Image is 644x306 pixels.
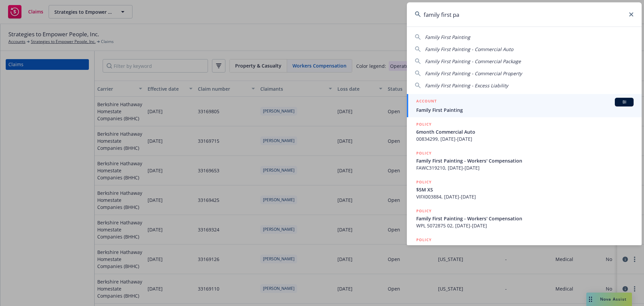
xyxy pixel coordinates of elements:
span: General Liability [416,244,634,251]
a: ACCOUNTBIFamily First Painting [407,94,642,117]
a: POLICYGeneral Liability [407,233,642,262]
span: Family First Painting - Commercial Auto [425,46,513,52]
a: POLICY6month Commercial Auto00834299, [DATE]-[DATE] [407,117,642,146]
span: Family First Painting - Commercial Property [425,70,522,77]
span: WPL 5072875 02, [DATE]-[DATE] [416,222,634,229]
span: Family First Painting - Workers' Compensation [416,215,634,222]
span: 00834299, [DATE]-[DATE] [416,135,634,142]
span: VIFX003884, [DATE]-[DATE] [416,193,634,200]
h5: ACCOUNT [416,98,437,106]
span: Family First Painting [416,106,634,114]
a: POLICY$5M XSVIFX003884, [DATE]-[DATE] [407,175,642,204]
span: Family First Painting - Workers' Compensation [416,157,634,164]
h5: POLICY [416,208,432,214]
span: $5M XS [416,186,634,193]
h5: POLICY [416,121,432,128]
span: 6month Commercial Auto [416,128,634,135]
span: Family First Painting [425,34,470,40]
input: Search... [407,2,642,27]
h5: POLICY [416,179,432,185]
a: POLICYFamily First Painting - Workers' CompensationWPL 5072875 02, [DATE]-[DATE] [407,204,642,233]
span: Family First Painting - Commercial Package [425,58,521,64]
span: FAWC319210, [DATE]-[DATE] [416,164,634,171]
span: Family First Painting - Excess Liability [425,82,508,89]
h5: POLICY [416,236,432,243]
a: POLICYFamily First Painting - Workers' CompensationFAWC319210, [DATE]-[DATE] [407,146,642,175]
span: BI [618,99,631,105]
h5: POLICY [416,150,432,157]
